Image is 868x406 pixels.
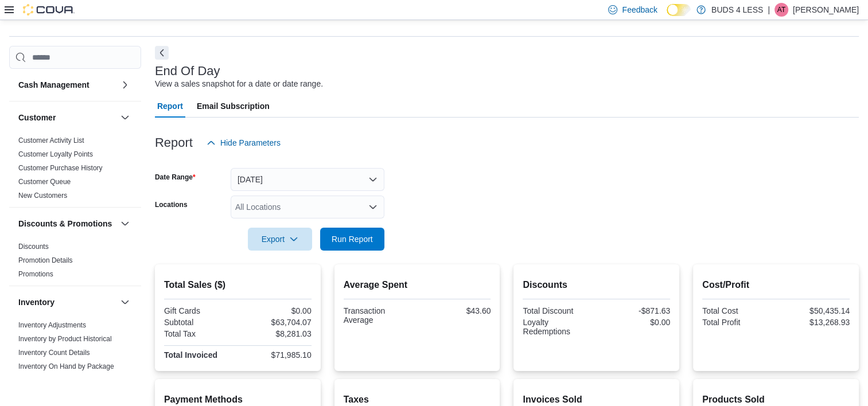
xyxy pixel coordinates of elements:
div: -$871.63 [599,306,670,315]
span: New Customers [18,191,67,200]
a: Customer Purchase History [18,164,103,172]
div: $71,985.10 [240,350,311,360]
span: Customer Queue [18,177,71,186]
a: Inventory Adjustments [18,321,86,329]
div: Customer [9,134,141,207]
p: | [768,3,770,17]
div: Total Cost [702,306,773,315]
button: Cash Management [118,78,132,92]
button: Customer [118,111,132,124]
button: Inventory [18,296,116,308]
button: Customer [18,112,116,123]
a: Customer Loyalty Points [18,150,93,158]
span: Discounts [18,242,49,251]
button: Export [248,228,312,251]
h2: Cost/Profit [702,278,850,292]
span: Run Report [332,233,373,245]
button: Cash Management [18,79,116,91]
a: Customer Activity List [18,136,84,145]
div: $13,268.93 [779,318,850,327]
span: Inventory On Hand by Package [18,362,114,371]
div: Total Discount [523,306,594,315]
button: Run Report [320,228,384,251]
div: Transaction Average [344,306,415,325]
div: $8,281.03 [240,329,311,338]
a: Customer Queue [18,178,71,186]
div: Loyalty Redemptions [523,318,594,336]
button: Hide Parameters [202,131,285,154]
span: Report [157,95,183,118]
h3: Report [155,136,193,150]
img: Cova [23,4,75,15]
span: Feedback [622,4,657,15]
div: Gift Cards [164,306,235,315]
p: [PERSON_NAME] [793,3,859,17]
div: Total Tax [164,329,235,338]
span: Inventory Adjustments [18,321,86,330]
label: Date Range [155,173,196,182]
span: Inventory by Product Historical [18,334,112,343]
span: Dark Mode [667,16,667,17]
span: AT [777,3,785,17]
a: Promotion Details [18,256,73,264]
span: Customer Loyalty Points [18,150,93,159]
div: $43.60 [419,306,491,315]
h3: Customer [18,112,56,123]
a: Inventory On Hand by Package [18,362,114,370]
label: Locations [155,200,188,209]
input: Dark Mode [667,4,691,16]
h2: Discounts [523,278,670,292]
a: Inventory Count Details [18,349,90,357]
h2: Average Spent [344,278,491,292]
span: Promotions [18,270,53,279]
button: Discounts & Promotions [118,217,132,231]
button: Next [155,46,169,60]
button: Open list of options [368,202,377,212]
div: $0.00 [599,318,670,327]
h3: Discounts & Promotions [18,218,112,229]
a: New Customers [18,192,67,200]
a: Promotions [18,270,53,278]
span: Export [255,228,305,251]
button: Inventory [118,295,132,309]
span: Promotion Details [18,256,73,265]
div: $0.00 [240,306,311,315]
div: View a sales snapshot for a date or date range. [155,78,323,90]
div: Total Profit [702,318,773,327]
span: Hide Parameters [220,137,281,149]
div: Subtotal [164,318,235,327]
div: $63,704.07 [240,318,311,327]
a: Inventory by Product Historical [18,335,112,343]
span: Customer Purchase History [18,163,103,173]
button: [DATE] [231,168,384,191]
h3: Cash Management [18,79,89,91]
div: $50,435.14 [779,306,850,315]
div: Alex Tanguay [774,3,788,17]
div: Discounts & Promotions [9,240,141,286]
h3: End Of Day [155,64,220,78]
span: Email Subscription [197,95,270,118]
h2: Total Sales ($) [164,278,312,292]
span: Inventory Count Details [18,348,90,357]
button: Discounts & Promotions [18,218,116,229]
strong: Total Invoiced [164,350,217,360]
span: Customer Activity List [18,136,84,145]
a: Discounts [18,243,49,251]
h3: Inventory [18,296,55,308]
p: BUDS 4 LESS [711,3,763,17]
